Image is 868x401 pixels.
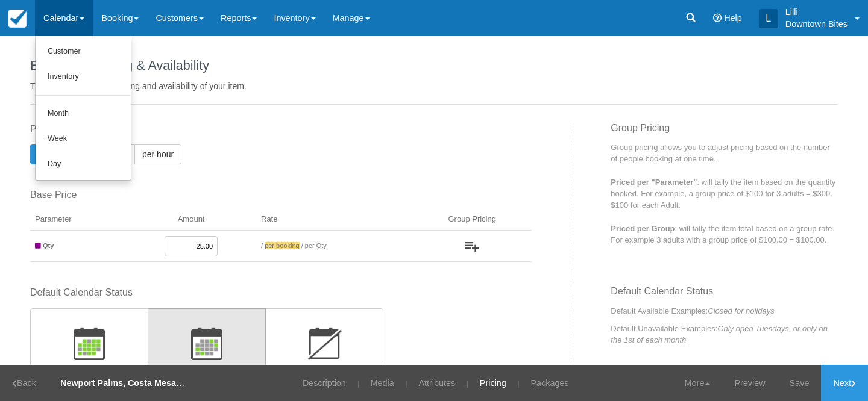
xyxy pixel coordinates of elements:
[191,327,222,360] img: wizard-default-status-unavailable-icon.png
[708,306,775,316] em: Closed for holidays
[134,144,181,164] button: per hour
[301,242,327,249] span: / per Qty
[412,209,532,231] th: Group Pricing
[30,123,532,137] label: Pricing (USD)
[36,101,131,126] a: Month
[611,176,838,211] p: : will tally the item based on the quantity booked. For example, a group price of $100 for 3 adul...
[30,144,90,164] button: per booking
[611,224,675,233] strong: Priced per Group
[611,323,838,346] p: Default Unavailable Examples:
[60,378,211,388] strong: Newport Palms, Costa Mesa - Dinner
[409,365,464,401] a: Attributes
[30,209,126,231] th: Parameter
[8,10,27,28] img: checkfront-main-nav-mini-logo.png
[306,327,342,360] img: wizard-default-status-disabled-icon.png
[611,305,838,317] p: Default Available Examples:
[611,286,838,305] h3: Default Calendar Status
[36,39,131,64] a: Customer
[294,365,355,401] a: Description
[722,365,777,401] a: Preview
[522,365,578,401] a: Packages
[611,123,838,142] h3: Group Pricing
[673,365,723,401] a: More
[713,14,722,22] i: Help
[30,80,838,92] p: This step sets up your pricing and availability of your item.
[256,209,412,231] th: Rate
[611,141,838,164] p: Group pricing allows you to adjust pricing based on the number of people booking at one time.
[36,152,131,177] a: Day
[611,223,838,246] p: : will tally the item total based on a group rate. For example 3 adults with a group price of $10...
[778,365,822,401] a: Save
[36,126,131,152] a: Week
[74,327,105,360] img: wizard-default-status-available-icon.png
[43,242,54,249] strong: Qty
[362,365,403,401] a: Media
[30,286,532,300] label: Default Calendar Status
[611,324,828,344] em: Only open Tuesdays, or only on the 1st of each month
[759,9,778,28] div: L
[611,178,697,187] strong: Priced per "Parameter"
[36,64,131,90] a: Inventory
[35,36,131,181] ul: Calendar
[785,18,848,30] p: Downtown Bites
[785,6,848,18] p: Lilli
[30,188,532,202] label: Base Price
[30,58,838,73] h1: Edit Item - Pricing & Availability
[261,242,263,249] span: /
[724,13,742,23] span: Help
[126,209,256,231] th: Amount
[821,365,868,401] a: Next
[471,365,515,401] a: Pricing
[265,242,300,249] span: per booking
[142,149,174,159] span: per hour
[465,242,479,252] img: wizard-add-group-icon.png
